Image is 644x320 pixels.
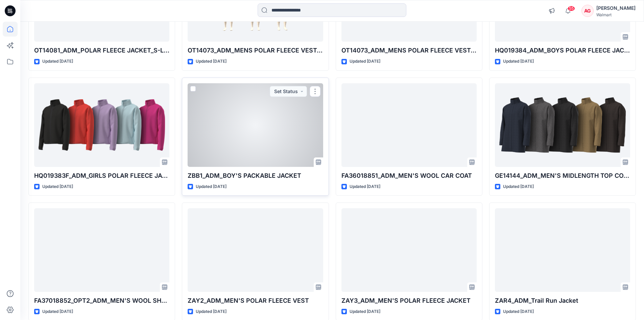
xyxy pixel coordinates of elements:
p: GE14144_ADM_MEN'S MIDLENGTH TOP COAT [495,171,630,180]
p: FA36018851_ADM_MEN'S WOOL CAR COAT [341,171,477,180]
p: Updated [DATE] [42,183,73,190]
p: Updated [DATE] [196,308,226,315]
p: OT14073_ADM_MENS POLAR FLEECE VEST_ S-L [188,46,323,55]
p: ZAR4_ADM_Trail Run Jacket [495,296,630,305]
p: OT14081_ADM_POLAR FLEECE JACKET_S-L 3RD FIT [34,46,169,55]
p: Updated [DATE] [503,58,534,65]
p: FA37018852_OPT2_ADM_MEN'S WOOL SHAKET [34,296,169,305]
a: ZBB1_ADM_BOY'S PACKABLE JACKET [188,83,323,167]
p: Updated [DATE] [350,183,380,190]
a: GE14144_ADM_MEN'S MIDLENGTH TOP COAT [495,83,630,167]
div: AG [581,5,594,17]
p: HQ019384_ADM_BOYS POLAR FLEECE JACKET [495,46,630,55]
p: Updated [DATE] [196,58,226,65]
p: Updated [DATE] [350,308,380,315]
a: ZAR4_ADM_Trail Run Jacket [495,208,630,292]
p: Updated [DATE] [196,183,226,190]
p: Updated [DATE] [42,58,73,65]
p: Updated [DATE] [503,308,534,315]
p: ZAY3_ADM_MEN'S POLAR FLEECE JACKET [341,296,477,305]
a: FA37018852_OPT2_ADM_MEN'S WOOL SHAKET [34,208,169,292]
div: Walmart [596,12,636,17]
p: HQ019383F_ADM_GIRLS POLAR FLEECE JACKET [34,171,169,180]
p: Updated [DATE] [42,308,73,315]
p: ZAY2_ADM_MEN'S POLAR FLEECE VEST [188,296,323,305]
div: [PERSON_NAME] [596,4,636,12]
span: 55 [568,6,575,11]
a: ZAY2_ADM_MEN'S POLAR FLEECE VEST [188,208,323,292]
a: HQ019383F_ADM_GIRLS POLAR FLEECE JACKET [34,83,169,167]
p: Updated [DATE] [503,183,534,190]
p: Updated [DATE] [350,58,380,65]
a: ZAY3_ADM_MEN'S POLAR FLEECE JACKET [341,208,477,292]
p: ZBB1_ADM_BOY'S PACKABLE JACKET [188,171,323,180]
a: FA36018851_ADM_MEN'S WOOL CAR COAT [341,83,477,167]
p: OT14073_ADM_MENS POLAR FLEECE VEST_XL-3XL [341,46,477,55]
